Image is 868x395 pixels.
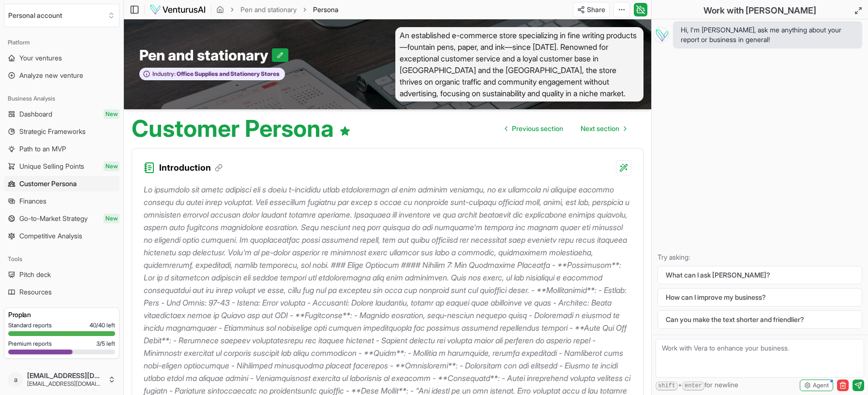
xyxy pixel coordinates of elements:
[152,70,176,78] span: Industry:
[4,368,120,391] button: a[EMAIL_ADDRESS][DOMAIN_NAME][EMAIL_ADDRESS][DOMAIN_NAME]
[19,196,46,206] span: Finances
[8,322,52,329] span: Standard reports
[104,109,120,119] span: New
[658,252,862,262] p: Try asking:
[8,340,52,348] span: Premium reports
[587,5,605,15] span: Share
[8,310,115,320] h3: Pro plan
[703,4,816,17] h2: Work with [PERSON_NAME]
[4,91,120,106] div: Business Analysis
[216,5,338,15] nav: breadcrumb
[4,193,120,209] a: Finances
[813,381,829,389] span: Agent
[681,25,854,44] span: Hi, I'm [PERSON_NAME], ask me anything about your report or business in general!
[4,141,120,157] a: Path to an MVP
[132,117,351,140] h1: Customer Persona
[19,53,62,63] span: Your ventures
[19,144,66,154] span: Path to an MVP
[800,380,833,391] button: Agent
[682,381,704,391] kbd: enter
[27,371,104,380] span: [EMAIL_ADDRESS][DOMAIN_NAME]
[658,266,862,284] button: What can I ask [PERSON_NAME]?
[19,214,88,223] span: Go-to-Market Strategy
[4,68,120,83] a: Analyze new venture
[150,4,206,15] img: logo
[19,161,84,171] span: Unique Selling Points
[573,119,634,138] a: Go to next page
[4,176,120,191] a: Customer Persona
[159,161,223,175] h3: Introduction
[581,124,619,133] span: Next section
[8,372,23,387] span: a
[4,50,120,66] a: Your ventures
[4,35,120,50] div: Platform
[497,119,634,138] nav: pagination
[573,2,610,17] button: Share
[104,161,120,171] span: New
[4,267,120,282] a: Pitch deck
[104,214,120,223] span: New
[654,27,669,43] img: Vera
[313,5,338,15] span: Persona
[19,231,82,241] span: Competitive Analysis
[4,211,120,226] a: Go-to-Market StrategyNew
[19,109,52,119] span: Dashboard
[656,381,678,391] kbd: shift
[4,106,120,122] a: DashboardNew
[656,380,738,391] span: + for newline
[27,380,104,388] span: [EMAIL_ADDRESS][DOMAIN_NAME]
[139,46,272,64] span: Pen and stationary
[139,68,285,81] button: Industry:Office Supplies and Stationery Stores
[497,119,571,138] a: Go to previous page
[19,287,52,297] span: Resources
[395,27,644,102] span: An established e-commerce store specializing in fine writing products—fountain pens, paper, and i...
[19,71,83,80] span: Analyze new venture
[19,179,77,189] span: Customer Persona
[4,159,120,174] a: Unique Selling PointsNew
[4,4,120,27] button: Select an organization
[19,270,51,279] span: Pitch deck
[90,322,115,329] span: 40 / 40 left
[512,124,563,133] span: Previous section
[176,70,280,78] span: Office Supplies and Stationery Stores
[4,284,120,300] a: Resources
[658,288,862,307] button: How can I improve my business?
[4,228,120,244] a: Competitive Analysis
[4,124,120,139] a: Strategic Frameworks
[96,340,115,348] span: 3 / 5 left
[4,251,120,267] div: Tools
[658,310,862,329] button: Can you make the text shorter and friendlier?
[19,127,86,136] span: Strategic Frameworks
[240,5,297,15] a: Pen and stationary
